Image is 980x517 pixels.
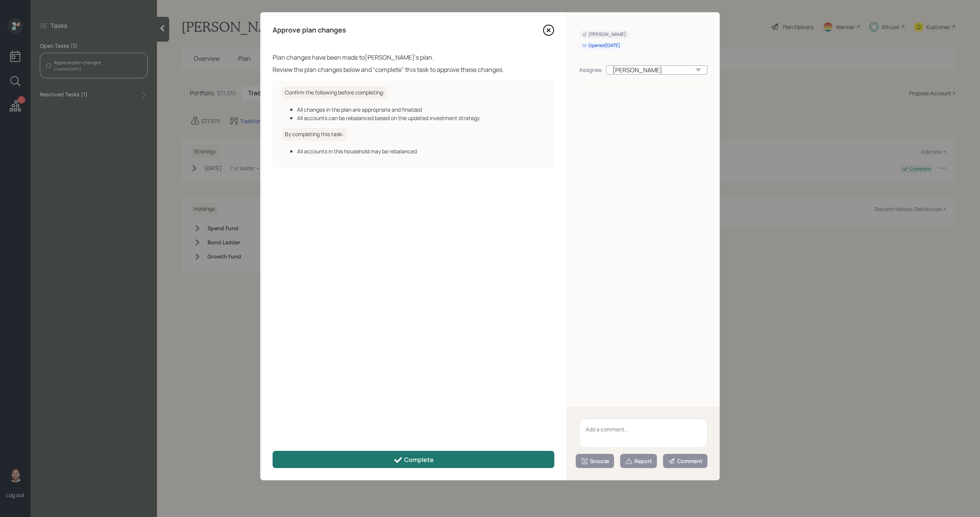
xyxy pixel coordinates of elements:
[582,31,626,38] div: [PERSON_NAME]
[297,114,545,122] div: All accounts can be rebalanced based on the updated investment strategy
[663,454,707,468] button: Comment
[273,451,554,468] button: Complete
[620,454,657,468] button: Report
[581,457,609,465] div: Snooze
[297,147,545,155] div: All accounts in this household may be rebalanced
[282,86,387,99] h6: Confirm the following before completing:
[582,42,620,49] div: Opened [DATE]
[394,455,434,465] div: Complete
[297,106,545,114] div: All changes in the plan are appropriate and finalized
[579,66,603,74] div: Assignee:
[282,128,346,141] h6: By completing this task:
[273,26,346,34] h4: Approve plan changes
[273,65,554,74] div: Review the plan changes below and "complete" this task to approve these changes.
[625,457,652,465] div: Report
[273,53,554,62] div: Plan changes have been made to [PERSON_NAME] 's plan.
[668,457,702,465] div: Comment
[576,454,614,468] button: Snooze
[606,65,707,75] div: [PERSON_NAME]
